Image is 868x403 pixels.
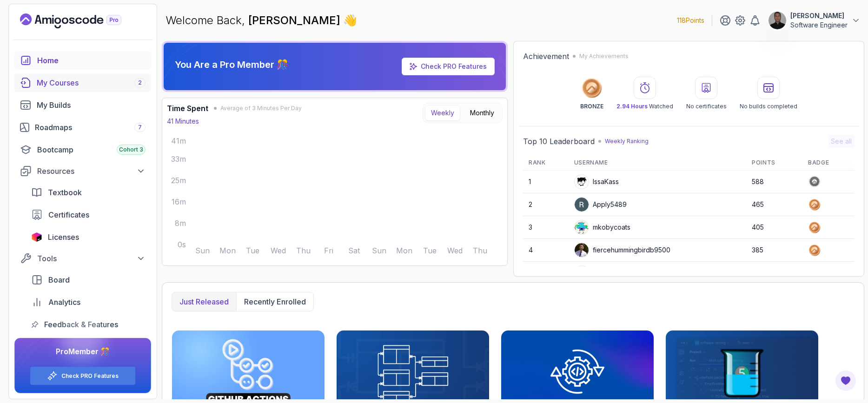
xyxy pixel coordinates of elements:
[271,246,286,255] tspan: Wed
[523,262,569,284] td: 5
[523,216,569,239] td: 3
[569,155,746,171] th: Username
[575,198,589,211] img: user profile image
[248,13,343,27] span: [PERSON_NAME]
[48,209,89,220] span: Certificates
[14,163,151,179] button: Resources
[423,246,437,255] tspan: Tue
[37,253,146,264] div: Tools
[473,246,487,255] tspan: Thu
[372,246,386,255] tspan: Sun
[574,220,630,235] div: mkobycoats
[138,79,142,86] span: 2
[14,51,151,70] a: home
[48,187,82,198] span: Textbook
[14,96,151,114] a: builds
[48,231,79,243] span: Licenses
[574,265,615,280] div: alshark
[220,105,302,112] span: Average of 3 Minutes Per Day
[746,239,802,262] td: 385
[580,103,603,110] p: BRONZE
[246,246,259,255] tspan: Tue
[523,171,569,193] td: 1
[790,11,848,20] p: [PERSON_NAME]
[195,246,210,255] tspan: Sun
[575,175,589,189] img: user profile image
[523,51,569,62] h2: Achievement
[26,205,151,224] a: certificates
[175,219,186,228] tspan: 8m
[236,292,313,311] button: Recently enrolled
[575,243,589,257] img: user profile image
[26,315,151,334] a: feedback
[26,293,151,311] a: analytics
[30,366,136,385] button: Check PRO Features
[179,296,229,307] p: Just released
[14,118,151,137] a: roadmaps
[171,176,186,185] tspan: 25m
[686,103,727,110] p: No certificates
[26,271,151,289] a: board
[219,246,236,255] tspan: Mon
[523,155,569,171] th: Rank
[523,136,595,147] h2: Top 10 Leaderboard
[579,53,629,60] p: My Achievements
[14,140,151,159] a: bootcamp
[35,122,146,133] div: Roadmaps
[740,103,797,110] p: No builds completed
[616,103,648,110] span: 2.94 Hours
[37,165,146,177] div: Resources
[26,228,151,246] a: licenses
[119,146,143,153] span: Cohort 3
[167,103,208,114] h3: Time Spent
[574,174,619,189] div: IssaKass
[37,77,146,88] div: My Courses
[348,246,360,255] tspan: Sat
[768,11,861,30] button: user profile image[PERSON_NAME]Software Engineer
[171,137,186,145] tspan: 41m
[421,62,487,70] a: Check PRO Features
[523,239,569,262] td: 4
[61,372,119,380] a: Check PRO Features
[574,197,627,212] div: Apply5489
[244,296,306,307] p: Recently enrolled
[20,13,143,28] a: Landing page
[342,11,359,29] span: 👋
[574,243,670,258] div: fiercehummingbirdb9500
[175,58,288,71] p: You Are a Pro Member 🎊
[769,12,786,29] img: user profile image
[37,144,146,155] div: Bootcamp
[138,124,142,131] span: 7
[746,216,802,239] td: 405
[48,297,80,308] span: Analytics
[605,138,649,145] p: Weekly Ranking
[575,266,589,280] img: user profile image
[402,58,495,75] a: Check PRO Features
[26,183,151,202] a: textbook
[447,246,463,255] tspan: Wed
[790,20,848,30] p: Software Engineer
[324,246,333,255] tspan: Fri
[835,370,857,392] button: Open Feedback Button
[31,232,42,242] img: jetbrains icon
[172,292,236,311] button: Just released
[44,319,118,330] span: Feedback & Features
[37,55,146,66] div: Home
[616,103,673,110] p: Watched
[296,246,311,255] tspan: Thu
[171,155,186,164] tspan: 33m
[746,193,802,216] td: 465
[746,262,802,284] td: 383
[828,135,855,148] button: See all
[746,171,802,193] td: 588
[172,198,186,206] tspan: 16m
[425,105,460,121] button: Weekly
[14,73,151,92] a: courses
[464,105,500,121] button: Monthly
[396,246,412,255] tspan: Mon
[677,16,704,25] p: 118 Points
[166,13,357,28] p: Welcome Back,
[746,155,802,171] th: Points
[167,117,199,126] p: 41 Minutes
[575,220,589,234] img: default monster avatar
